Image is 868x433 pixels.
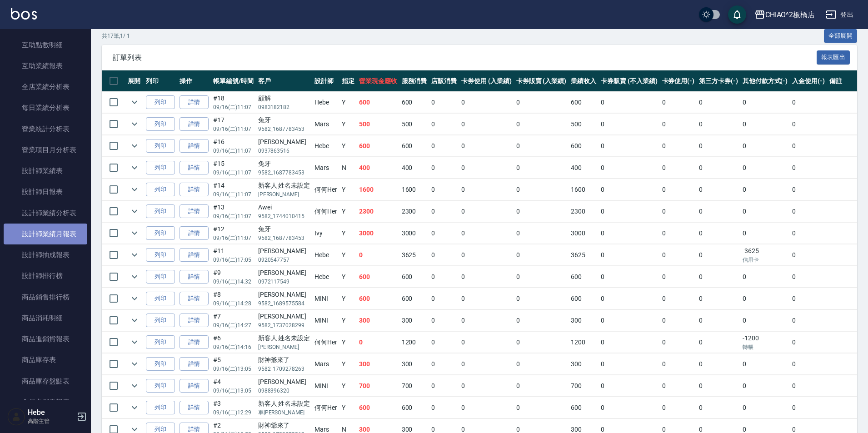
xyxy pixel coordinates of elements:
[790,244,827,266] td: 0
[399,310,429,331] td: 300
[357,223,399,244] td: 3000
[569,266,599,288] td: 600
[660,266,697,288] td: 0
[569,157,599,179] td: 400
[258,299,310,308] p: 9582_1689575584
[824,29,858,43] button: 全部展開
[128,204,141,218] button: expand row
[312,114,339,135] td: Mars
[258,278,310,286] p: 0972117549
[399,244,429,266] td: 3625
[660,288,697,309] td: 0
[7,408,25,426] img: Person
[211,114,256,135] td: #17
[514,244,569,266] td: 0
[790,135,827,157] td: 0
[514,332,569,353] td: 0
[213,212,254,220] p: 09/16 (二) 11:07
[312,223,339,244] td: Ivy
[4,371,87,392] a: 商品庫存盤點表
[258,203,310,212] div: Awei
[128,183,141,196] button: expand row
[211,223,256,244] td: #12
[4,160,87,181] a: 設計師業績表
[211,70,256,92] th: 帳單編號/時間
[339,135,357,157] td: Y
[514,70,569,92] th: 卡券販賣 (入業績)
[128,95,141,109] button: expand row
[660,310,697,331] td: 0
[399,201,429,222] td: 2300
[312,266,339,288] td: Hebe
[128,379,141,393] button: expand row
[399,135,429,157] td: 600
[180,161,209,175] a: 詳情
[569,223,599,244] td: 3000
[258,159,310,169] div: 兔牙
[429,157,459,179] td: 0
[399,157,429,179] td: 400
[258,94,310,103] div: 顧解
[569,70,599,92] th: 業績收入
[514,288,569,309] td: 0
[740,332,790,353] td: -1200
[128,270,141,284] button: expand row
[599,201,659,222] td: 0
[258,312,310,321] div: [PERSON_NAME]
[697,70,740,92] th: 第三方卡券(-)
[740,223,790,244] td: 0
[429,92,459,113] td: 0
[429,223,459,244] td: 0
[790,179,827,200] td: 0
[4,139,87,160] a: 營業項目月分析表
[146,139,175,153] button: 列印
[399,266,429,288] td: 600
[357,310,399,331] td: 300
[569,135,599,157] td: 600
[429,179,459,200] td: 0
[4,35,87,55] a: 互助點數明細
[339,310,357,331] td: Y
[514,135,569,157] td: 0
[258,137,310,147] div: [PERSON_NAME]
[258,212,310,220] p: 9582_1744010415
[599,70,659,92] th: 卡券販賣 (不入業績)
[740,157,790,179] td: 0
[599,135,659,157] td: 0
[213,299,254,308] p: 09/16 (二) 14:28
[4,287,87,308] a: 商品銷售排行榜
[339,223,357,244] td: Y
[569,92,599,113] td: 600
[790,288,827,309] td: 0
[146,314,175,328] button: 列印
[213,169,254,177] p: 09/16 (二) 11:07
[357,135,399,157] td: 600
[258,103,310,111] p: 0983182182
[817,50,850,65] button: 報表匯出
[740,135,790,157] td: 0
[429,135,459,157] td: 0
[569,288,599,309] td: 600
[790,114,827,135] td: 0
[817,53,850,61] a: 報表匯出
[660,244,697,266] td: 0
[312,201,339,222] td: 何何Her
[146,117,175,131] button: 列印
[790,266,827,288] td: 0
[4,181,87,202] a: 設計師日報表
[180,379,209,393] a: 詳情
[258,147,310,155] p: 0937863516
[790,332,827,353] td: 0
[128,139,141,153] button: expand row
[459,332,514,353] td: 0
[740,266,790,288] td: 0
[399,70,429,92] th: 服務消費
[146,357,175,371] button: 列印
[213,103,254,111] p: 09/16 (二) 11:07
[128,248,141,262] button: expand row
[357,70,399,92] th: 營業現金應收
[660,114,697,135] td: 0
[11,8,37,20] img: Logo
[660,92,697,113] td: 0
[258,333,310,343] div: 新客人 姓名未設定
